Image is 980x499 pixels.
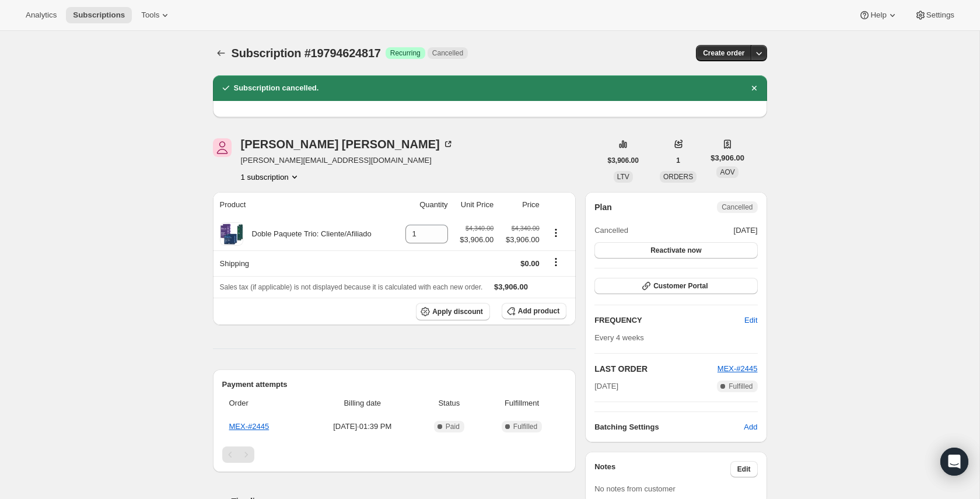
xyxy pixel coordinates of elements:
span: 1 [676,156,680,165]
span: Customer Portal [653,281,708,291]
span: Add product [518,306,559,316]
span: Fulfilled [513,422,537,431]
a: MEX-#2445 [229,422,269,431]
span: Help [870,11,886,20]
span: Billing date [311,397,414,409]
span: Sales tax (if applicable) is not displayed because it is calculated with each new order. [220,283,483,291]
span: [PERSON_NAME][EMAIL_ADDRESS][DOMAIN_NAME] [241,155,454,166]
button: Settings [908,7,961,23]
span: Recurring [390,48,421,58]
img: product img [220,222,243,246]
span: Subscription #19794624817 [232,47,381,60]
button: Edit [737,311,764,330]
span: Settings [926,11,954,20]
h6: Batching Settings [594,421,744,433]
button: Product actions [547,226,565,239]
span: Paid [446,422,460,431]
button: Product actions [241,171,300,183]
span: Cancelled [594,225,628,236]
button: Subscriptions [213,45,229,61]
span: AOV [720,168,734,176]
span: [DATE] [734,225,758,236]
small: $4,340.00 [512,225,540,232]
span: $3,906.00 [608,156,639,165]
h2: Subscription cancelled. [234,82,319,94]
span: Create order [703,48,744,58]
span: [DATE] · 01:39 PM [311,421,414,432]
button: $3,906.00 [601,152,646,169]
span: Analytics [26,11,57,20]
small: $4,340.00 [466,225,494,232]
span: Subscriptions [73,11,125,20]
div: Doble Paquete Trio: Cliente/Afiliado [243,228,372,240]
h2: Payment attempts [222,379,567,390]
button: Customer Portal [594,278,757,294]
span: LTV [617,173,629,181]
span: raymundo nazar diaz miron [213,138,232,157]
th: Order [222,390,307,416]
th: Quantity [395,192,452,218]
span: ORDERS [663,173,693,181]
span: $3,906.00 [501,234,540,246]
button: 1 [669,152,687,169]
span: Cancelled [432,48,463,58]
span: Fulfillment [484,397,559,409]
button: Subscriptions [66,7,132,23]
span: $3,906.00 [710,152,744,164]
button: Shipping actions [547,256,565,268]
th: Product [213,192,395,218]
button: Add product [502,303,566,319]
span: Edit [737,465,751,474]
button: MEX-#2445 [717,363,758,375]
h2: LAST ORDER [594,363,717,375]
button: Apply discount [416,303,490,320]
nav: Pagination [222,446,567,463]
h2: FREQUENCY [594,315,744,326]
span: Fulfilled [729,382,752,391]
span: Edit [744,315,757,326]
button: Reactivate now [594,242,757,259]
span: Reactivate now [650,246,701,255]
span: Every 4 weeks [594,333,644,342]
span: $0.00 [520,259,540,268]
button: Analytics [19,7,64,23]
th: Unit Price [452,192,498,218]
span: Status [421,397,477,409]
button: Edit [730,461,758,477]
span: [DATE] [594,381,618,392]
button: Help [852,7,905,23]
button: Create order [696,45,751,61]
span: No notes from customer [594,484,675,493]
a: MEX-#2445 [717,364,758,373]
span: Tools [141,11,159,20]
h3: Notes [594,461,730,477]
span: $3,906.00 [494,282,528,291]
span: $3,906.00 [460,234,494,246]
h2: Plan [594,201,612,213]
span: Add [744,421,757,433]
span: Apply discount [432,307,483,316]
th: Shipping [213,250,395,276]
button: Tools [134,7,178,23]
div: Open Intercom Messenger [940,448,968,476]
th: Price [497,192,543,218]
span: Cancelled [722,203,752,212]
div: [PERSON_NAME] [PERSON_NAME] [241,138,454,150]
button: Add [737,418,764,437]
button: Dismiss notification [746,80,762,96]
